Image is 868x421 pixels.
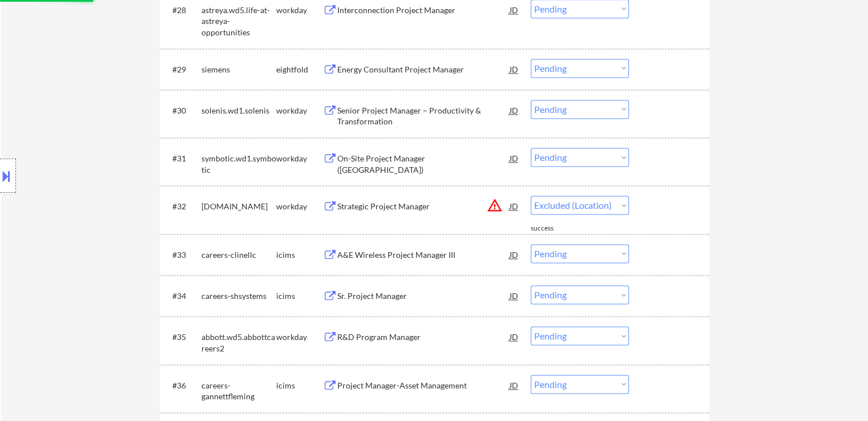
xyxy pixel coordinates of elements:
div: JD [508,326,520,347]
div: R&D Program Manager [337,331,510,343]
div: [DOMAIN_NAME] [201,201,276,212]
div: icims [276,290,323,302]
div: careers-shsystems [201,290,276,302]
div: A&E Wireless Project Manager III [337,249,510,261]
div: workday [276,105,323,116]
div: #28 [172,5,192,16]
div: abbott.wd5.abbottcareers2 [201,331,276,354]
div: Senior Project Manager – Productivity & Transformation [337,105,510,127]
div: JD [508,375,520,395]
div: Strategic Project Manager [337,201,510,212]
div: workday [276,201,323,212]
div: JD [508,244,520,265]
div: Sr. Project Manager [337,290,510,302]
div: #34 [172,290,192,302]
div: workday [276,5,323,16]
button: warning_amber [487,197,503,213]
div: astreya.wd5.life-at-astreya-opportunities [201,5,276,38]
div: #29 [172,64,192,75]
div: siemens [201,64,276,75]
div: workday [276,153,323,164]
div: #36 [172,380,192,391]
div: On-Site Project Manager ([GEOGRAPHIC_DATA]) [337,153,510,175]
div: JD [508,285,520,306]
div: JD [508,148,520,168]
div: symbotic.wd1.symbotic [201,153,276,175]
div: success [531,224,576,233]
div: JD [508,100,520,120]
div: icims [276,380,323,391]
div: eightfold [276,64,323,75]
div: Project Manager-Asset Management [337,380,510,391]
div: workday [276,331,323,343]
div: icims [276,249,323,261]
div: #35 [172,331,192,343]
div: careers-clinellc [201,249,276,261]
div: careers-gannettfleming [201,380,276,402]
div: solenis.wd1.solenis [201,105,276,116]
div: Interconnection Project Manager [337,5,510,16]
div: JD [508,59,520,79]
div: JD [508,196,520,216]
div: Energy Consultant Project Manager [337,64,510,75]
